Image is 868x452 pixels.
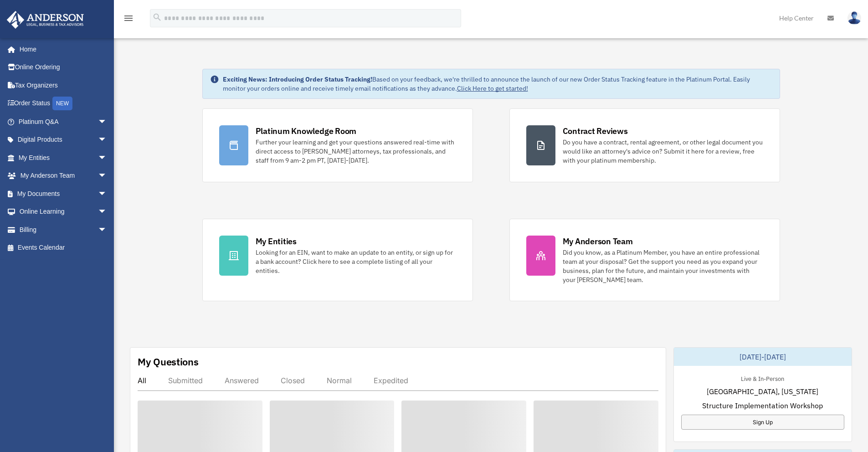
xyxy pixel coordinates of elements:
[52,97,72,110] div: NEW
[734,373,791,383] div: Live & In-Person
[6,185,121,203] a: My Documentsarrow_drop_down
[563,138,763,165] div: Do you have a contract, rental agreement, or other legal document you would like an attorney's ad...
[509,219,780,301] a: My Anderson Team Did you know, as a Platinum Member, you have an entire professional team at your...
[707,386,818,397] span: [GEOGRAPHIC_DATA], [US_STATE]
[225,376,259,385] div: Answered
[6,131,121,149] a: Digital Productsarrow_drop_down
[6,40,116,58] a: Home
[681,415,844,430] a: Sign Up
[256,125,357,137] div: Platinum Knowledge Room
[6,76,121,94] a: Tax Organizers
[138,376,146,385] div: All
[256,248,456,275] div: Looking for an EIN, want to make an update to an entity, or sign up for a bank account? Click her...
[6,149,121,167] a: My Entitiesarrow_drop_down
[223,75,372,83] strong: Exciting News: Introducing Order Status Tracking!
[6,94,121,113] a: Order StatusNEW
[327,376,352,385] div: Normal
[256,236,297,247] div: My Entities
[98,221,116,239] span: arrow_drop_down
[6,221,121,239] a: Billingarrow_drop_down
[138,355,199,369] div: My Questions
[702,400,823,411] span: Structure Implementation Workshop
[6,113,121,131] a: Platinum Q&Aarrow_drop_down
[223,75,772,93] div: Based on your feedback, we're thrilled to announce the launch of our new Order Status Tracking fe...
[6,203,121,221] a: Online Learningarrow_drop_down
[374,376,408,385] div: Expedited
[202,108,473,182] a: Platinum Knowledge Room Further your learning and get your questions answered real-time with dire...
[98,149,116,167] span: arrow_drop_down
[509,108,780,182] a: Contract Reviews Do you have a contract, rental agreement, or other legal document you would like...
[98,113,116,131] span: arrow_drop_down
[6,167,121,185] a: My Anderson Teamarrow_drop_down
[6,239,121,257] a: Events Calendar
[256,138,456,165] div: Further your learning and get your questions answered real-time with direct access to [PERSON_NAM...
[152,12,162,22] i: search
[168,376,203,385] div: Submitted
[563,236,633,247] div: My Anderson Team
[847,11,861,25] img: User Pic
[98,185,116,203] span: arrow_drop_down
[123,16,134,24] a: menu
[281,376,305,385] div: Closed
[123,13,134,24] i: menu
[563,125,628,137] div: Contract Reviews
[674,348,852,366] div: [DATE]-[DATE]
[98,131,116,149] span: arrow_drop_down
[563,248,763,284] div: Did you know, as a Platinum Member, you have an entire professional team at your disposal? Get th...
[98,203,116,221] span: arrow_drop_down
[457,84,528,92] a: Click Here to get started!
[202,219,473,301] a: My Entities Looking for an EIN, want to make an update to an entity, or sign up for a bank accoun...
[4,11,87,29] img: Anderson Advisors Platinum Portal
[6,58,121,77] a: Online Ordering
[98,167,116,185] span: arrow_drop_down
